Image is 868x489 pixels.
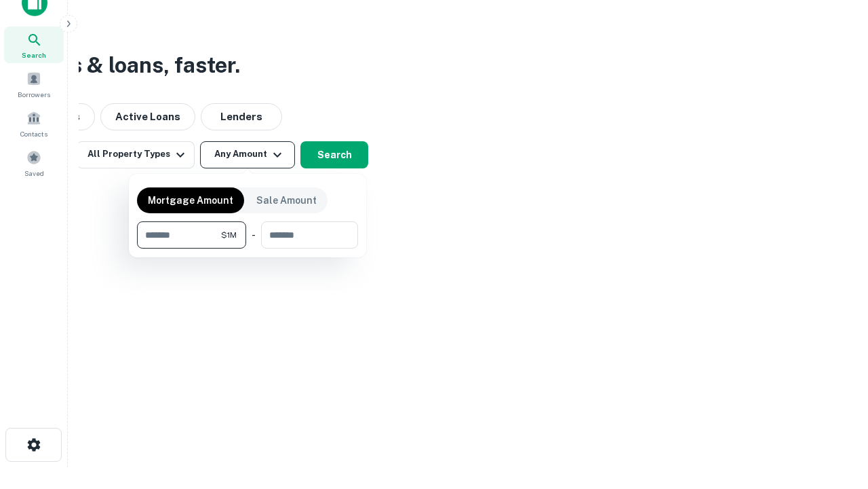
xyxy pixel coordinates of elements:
[252,221,256,249] div: -
[256,193,317,208] p: Sale Amount
[800,380,868,446] iframe: Chat Widget
[221,229,237,241] span: $1M
[148,193,233,208] p: Mortgage Amount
